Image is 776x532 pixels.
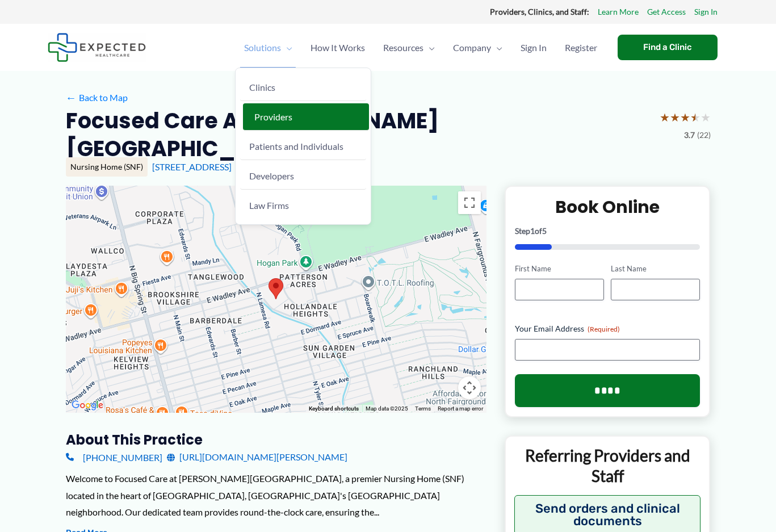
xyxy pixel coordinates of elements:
[542,226,547,236] span: 5
[618,35,718,60] a: Find a Clinic
[647,5,686,19] a: Get Access
[515,227,701,235] p: Step of
[69,398,106,413] a: Open this area in Google Maps (opens a new window)
[235,28,301,68] a: SolutionsMenu Toggle
[374,28,444,68] a: ResourcesMenu Toggle
[701,107,711,128] span: ★
[521,28,547,68] span: Sign In
[254,111,292,122] span: Providers
[66,431,486,449] h3: About this practice
[565,28,597,68] span: Register
[680,107,690,128] span: ★
[69,398,106,413] img: Google
[684,128,695,143] span: 3.7
[515,196,701,218] h2: Book Online
[240,74,366,101] a: Clinics
[611,263,700,274] label: Last Name
[598,5,639,19] a: Learn More
[240,162,366,190] a: Developers
[66,470,486,521] div: Welcome to Focused Care at [PERSON_NAME][GEOGRAPHIC_DATA], a premier Nursing Home (SNF) located i...
[415,405,431,412] a: Terms (opens in new tab)
[281,28,292,68] span: Menu Toggle
[694,5,718,19] a: Sign In
[249,170,294,181] span: Developers
[444,28,511,68] a: CompanyMenu Toggle
[249,200,289,211] span: Law Firms
[66,157,148,177] div: Nursing Home (SNF)
[511,28,556,68] a: Sign In
[152,161,232,172] a: [STREET_ADDRESS]
[244,28,281,68] span: Solutions
[249,141,343,152] span: Patients and Individuals
[240,133,366,160] a: Patients and Individuals
[556,28,606,68] a: Register
[670,107,680,128] span: ★
[66,107,651,163] h2: Focused Care at [PERSON_NAME][GEOGRAPHIC_DATA]
[235,28,606,68] nav: Primary Site Navigation
[301,28,374,68] a: How It Works
[530,226,535,236] span: 1
[366,405,408,412] span: Map data ©2025
[311,28,365,68] span: How It Works
[240,192,366,219] a: Law Firms
[167,449,347,466] a: [URL][DOMAIN_NAME][PERSON_NAME]
[423,28,435,68] span: Menu Toggle
[383,28,423,68] span: Resources
[249,82,275,93] span: Clinics
[458,191,481,214] button: Toggle fullscreen view
[515,323,701,334] label: Your Email Address
[66,92,77,103] span: ←
[514,445,701,487] p: Referring Providers and Staff
[48,33,146,62] img: Expected Healthcare Logo - side, dark font, small
[660,107,670,128] span: ★
[243,103,369,131] a: Providers
[690,107,701,128] span: ★
[66,449,162,466] a: [PHONE_NUMBER]
[453,28,491,68] span: Company
[490,7,589,16] strong: Providers, Clinics, and Staff:
[309,405,359,413] button: Keyboard shortcuts
[697,128,711,143] span: (22)
[515,263,604,274] label: First Name
[458,376,481,399] button: Map camera controls
[588,325,620,333] span: (Required)
[66,89,128,106] a: ←Back to Map
[491,28,502,68] span: Menu Toggle
[438,405,483,412] a: Report a map error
